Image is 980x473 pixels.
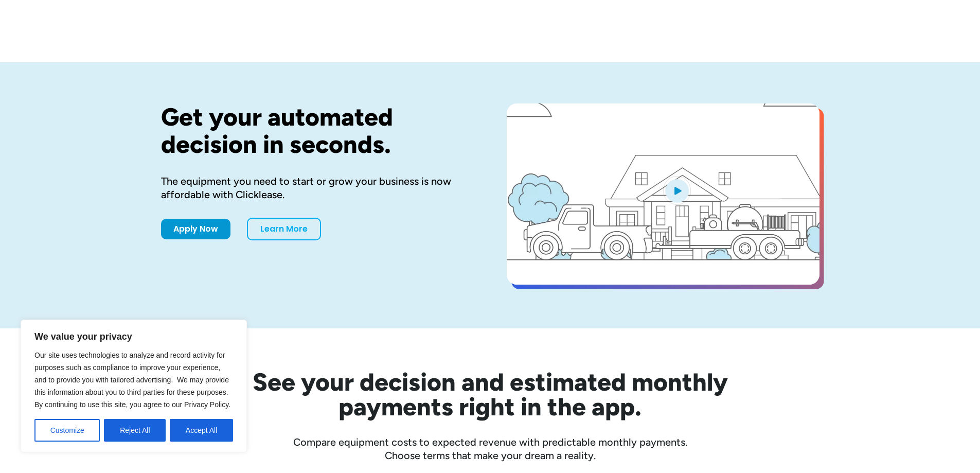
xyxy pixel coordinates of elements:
h2: See your decision and estimated monthly payments right in the app. [202,370,778,419]
div: We value your privacy [21,320,247,452]
h1: Get your automated decision in seconds. [161,103,474,158]
p: We value your privacy [34,330,233,343]
div: Compare equipment costs to expected revenue with predictable monthly payments. Choose terms that ... [161,435,819,462]
a: Learn More [247,218,321,240]
div: The equipment you need to start or grow your business is now affordable with Clicklease. [161,174,474,201]
button: Reject All [104,419,166,442]
span: Our site uses technologies to analyze and record activity for purposes such as compliance to impr... [34,351,230,409]
img: Blue play button logo on a light blue circular background [663,176,691,205]
button: Accept All [170,419,233,442]
a: open lightbox [507,103,819,285]
a: Apply Now [161,219,230,239]
button: Customize [34,419,100,442]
